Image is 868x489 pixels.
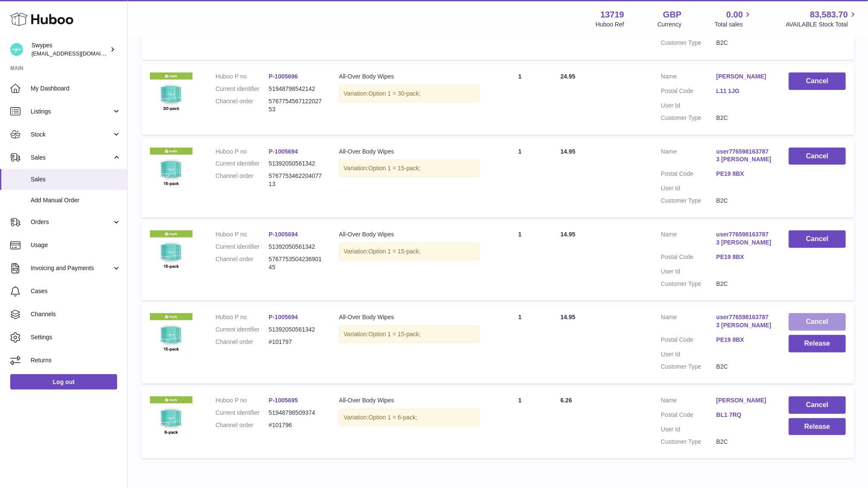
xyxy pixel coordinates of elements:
span: Stock [31,131,112,139]
div: All-Over Body Wipes [339,230,480,239]
a: user7765981637873 [PERSON_NAME] [716,313,772,329]
td: 1 [488,305,552,383]
dt: User Id [661,425,716,434]
dt: Current identifier [216,243,269,251]
dt: Name [661,396,716,407]
a: user7765981637873 [PERSON_NAME] [716,148,772,164]
span: Channels [31,310,121,318]
dd: B2C [716,197,772,205]
span: 14.95 [560,148,575,155]
span: [EMAIL_ADDRESS][DOMAIN_NAME] [32,50,125,57]
dd: 576775346220407713 [269,172,322,188]
a: L11 1JG [716,87,772,95]
dt: Postal Code [661,170,716,180]
dt: Channel order [216,97,269,114]
span: Listings [31,108,112,116]
span: Option 1 = 15-pack; [368,248,421,255]
span: Option 1 = 15-pack; [368,165,421,172]
a: 0.00 Total sales [715,9,753,29]
div: Huboo Ref [596,20,624,29]
dt: Huboo P no [216,148,269,156]
div: Swypes [32,41,108,58]
dt: Channel order [216,255,269,271]
span: Invoicing and Payments [31,264,112,272]
img: 137191726829119.png [150,148,193,190]
span: Sales [31,175,121,183]
dd: B2C [716,39,772,47]
span: Orders [31,218,112,226]
span: Returns [31,356,121,364]
img: 137191726829119.png [150,230,193,273]
dt: Current identifier [216,85,269,93]
dt: Customer Type [661,39,716,47]
button: Release [789,418,846,436]
dt: User Id [661,102,716,110]
dt: Current identifier [216,409,269,417]
dt: Customer Type [661,114,716,122]
dt: Customer Type [661,363,716,371]
div: All-Over Body Wipes [339,73,480,81]
dd: #101796 [269,421,322,429]
dt: Postal Code [661,411,716,421]
dt: Huboo P no [216,396,269,405]
dd: 51948798509374 [269,409,322,417]
span: My Dashboard [31,84,121,93]
a: P-1005695 [269,397,298,404]
span: Option 1 = 15-pack; [368,331,421,338]
img: 137191726829119.png [150,313,193,356]
td: 1 [488,388,552,459]
dt: Current identifier [216,326,269,334]
button: Cancel [789,73,846,90]
dt: User Id [661,184,716,192]
dt: User Id [661,350,716,358]
a: P-1005694 [269,148,298,155]
a: P-1005694 [269,314,298,320]
span: Total sales [715,20,753,29]
dd: B2C [716,438,772,446]
span: Option 1 = 30-pack; [368,90,421,97]
img: 137191726829084.png [150,73,193,115]
a: user7765981637873 [PERSON_NAME] [716,230,772,247]
dt: Name [661,148,716,166]
img: hello@swypes.co.uk [10,43,23,56]
dd: B2C [716,114,772,122]
a: Log out [10,374,117,390]
div: All-Over Body Wipes [339,148,480,156]
dd: 576775456712202753 [269,97,322,114]
a: 83,583.70 AVAILABLE Stock Total [786,9,858,29]
span: 0.00 [727,9,743,20]
a: PE19 8BX [716,336,772,344]
button: Release [789,335,846,352]
span: Add Manual Order [31,196,121,204]
dt: Channel order [216,172,269,188]
a: PE19 8BX [716,253,772,261]
div: Currency [658,20,682,29]
dt: Postal Code [661,87,716,97]
div: Variation: [339,243,480,260]
dd: 51392050561342 [269,326,322,334]
a: P-1005696 [269,73,298,80]
span: 14.95 [560,231,575,238]
button: Cancel [789,396,846,414]
span: 6.26 [560,397,572,404]
dd: 51392050561342 [269,243,322,251]
span: Cases [31,287,121,295]
dt: Huboo P no [216,230,269,239]
button: Cancel [789,148,846,165]
dt: Customer Type [661,280,716,288]
dd: B2C [716,280,772,288]
dt: Channel order [216,421,269,429]
img: 137191726829104.png [150,396,193,439]
td: 1 [488,139,552,218]
div: Variation: [339,326,480,343]
span: Option 1 = 6-pack; [368,414,417,421]
dt: Channel order [216,338,269,346]
dt: User Id [661,268,716,276]
dt: Postal Code [661,336,716,346]
div: Variation: [339,160,480,177]
span: 24.95 [560,73,575,80]
span: Usage [31,241,121,249]
span: Sales [31,154,112,162]
a: [PERSON_NAME] [716,73,772,81]
div: Variation: [339,85,480,102]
